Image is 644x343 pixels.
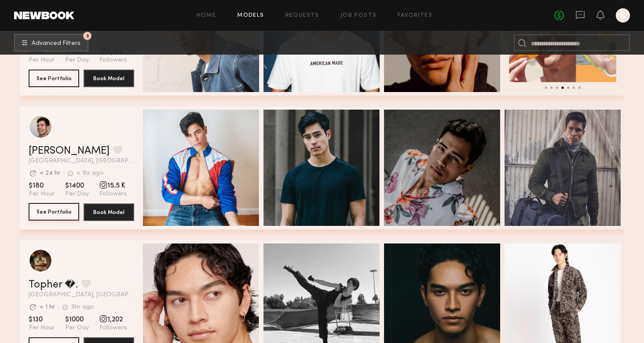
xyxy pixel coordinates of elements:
[65,181,89,190] span: $1400
[398,13,432,18] a: Favorites
[29,70,79,87] button: See Portfolio
[99,190,127,198] span: Followers
[29,292,134,298] span: [GEOGRAPHIC_DATA], [GEOGRAPHIC_DATA]
[29,181,55,190] span: $180
[616,8,630,22] a: K
[29,56,55,64] span: Per Hour
[285,13,319,18] a: Requests
[84,203,134,221] button: Book Model
[71,304,94,310] div: 9hr ago
[77,170,104,177] div: < 1hr ago
[65,190,89,198] span: Per Day
[65,324,89,332] span: Per Day
[65,315,89,324] span: $1000
[99,315,127,324] span: 1,202
[14,34,88,52] button: 3Advanced Filters
[29,146,110,156] a: [PERSON_NAME]
[29,203,79,221] a: See Portfolio
[29,203,79,221] button: See Portfolio
[99,181,127,190] span: 15.5 K
[99,56,127,64] span: Followers
[99,324,127,332] span: Followers
[29,190,55,198] span: Per Hour
[29,315,55,324] span: $130
[29,158,134,164] span: [GEOGRAPHIC_DATA], [GEOGRAPHIC_DATA]
[40,170,60,177] div: < 24 hr
[197,13,216,18] a: Home
[237,13,264,18] a: Models
[29,324,55,332] span: Per Hour
[32,41,80,47] span: Advanced Filters
[29,280,78,290] a: Topher �.
[40,304,55,310] div: < 1 hr
[86,34,89,38] span: 3
[84,70,134,87] button: Book Model
[65,56,89,64] span: Per Day
[340,13,377,18] a: Job Posts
